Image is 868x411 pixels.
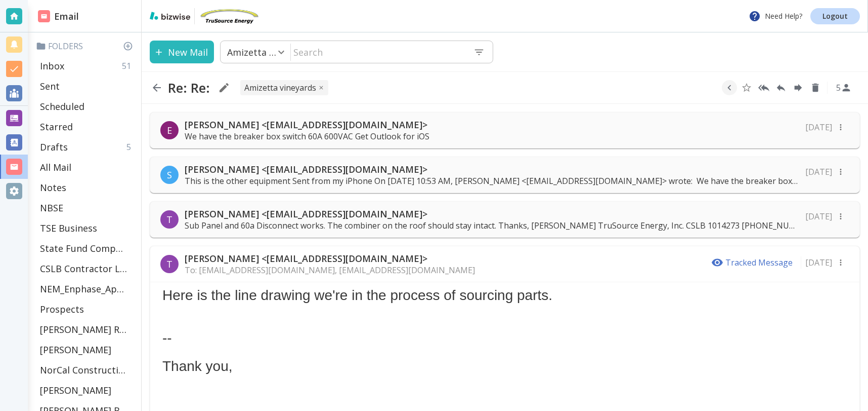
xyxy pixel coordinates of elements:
[36,218,137,238] div: TSE Business
[36,258,137,279] div: CSLB Contractor License
[185,252,475,265] p: [PERSON_NAME] <[EMAIL_ADDRESS][DOMAIN_NAME]>
[126,141,135,153] p: 5
[166,258,172,270] p: T
[38,10,50,22] img: DashboardSidebarEmail.svg
[36,56,137,76] div: Inbox51
[810,8,860,24] a: Logout
[185,119,429,131] p: [PERSON_NAME] <[EMAIL_ADDRESS][DOMAIN_NAME]>
[40,121,73,133] p: Starred
[40,181,66,194] p: Notes
[150,41,214,63] button: New Mail
[832,76,856,100] button: See Participants
[805,166,832,177] p: [DATE]
[185,175,799,186] p: This is the other equipment Sent from my iPhone On [DATE] 10:53 AM, [PERSON_NAME] <[EMAIL_ADDRESS...
[805,257,832,268] p: [DATE]
[36,96,137,117] div: Scheduled
[808,80,823,95] button: Delete
[36,41,137,52] p: Folders
[40,60,64,72] p: Inbox
[185,131,429,142] p: We have the breaker box switch 60A 600VAC Get Outlook for iOS
[40,242,127,254] p: State Fund Compensation
[36,279,137,299] div: NEM_Enphase_Applications
[40,263,127,275] p: CSLB Contractor License
[40,323,127,335] p: [PERSON_NAME] Residence
[805,211,832,222] p: [DATE]
[36,360,137,380] div: NorCal Construction
[805,122,832,133] p: [DATE]
[36,177,137,198] div: Notes
[36,117,137,137] div: Starred
[36,157,137,177] div: All Mail
[822,13,848,20] p: Logout
[40,303,84,315] p: Prospects
[168,80,210,96] h2: Re: Re:
[36,319,137,340] div: [PERSON_NAME] Residence
[36,76,137,96] div: Sent
[40,364,127,376] p: NorCal Construction
[166,213,172,226] p: T
[711,256,793,269] p: Tracked Message
[749,10,802,22] p: Need Help?
[40,80,60,92] p: Sent
[227,46,280,58] p: Amizetta Vineyards
[40,161,71,173] p: All Mail
[40,344,111,356] p: [PERSON_NAME]
[167,169,172,181] p: S
[122,60,135,71] p: 51
[185,265,475,276] p: To: [EMAIL_ADDRESS][DOMAIN_NAME], [EMAIL_ADDRESS][DOMAIN_NAME]
[150,246,859,282] div: T[PERSON_NAME] <[EMAIL_ADDRESS][DOMAIN_NAME]>To: [EMAIL_ADDRESS][DOMAIN_NAME], [EMAIL_ADDRESS][DO...
[40,202,63,214] p: NBSE
[40,100,84,113] p: Scheduled
[40,141,68,153] p: Drafts
[167,124,172,136] p: E
[707,252,797,273] button: Tracked Message
[150,12,190,20] img: bizwise
[38,10,79,23] h2: Email
[36,380,137,400] div: [PERSON_NAME]
[36,340,137,360] div: [PERSON_NAME]
[36,299,137,319] div: Prospects
[244,82,316,93] p: Amizetta Vineyards
[291,42,465,62] input: Search
[40,222,97,234] p: TSE Business
[756,80,771,95] button: Reply All
[40,283,127,295] p: NEM_Enphase_Applications
[185,208,799,220] p: [PERSON_NAME] <[EMAIL_ADDRESS][DOMAIN_NAME]>
[185,163,799,175] p: [PERSON_NAME] <[EMAIL_ADDRESS][DOMAIN_NAME]>
[185,220,799,231] p: Sub Panel and 60a Disconnect works. The combiner on the roof should stay intact. Thanks, [PERSON_...
[773,80,789,95] button: Reply
[199,8,259,24] img: TruSource Energy, Inc.
[836,82,841,93] p: 5
[40,384,111,396] p: [PERSON_NAME]
[791,80,806,95] button: Forward
[36,238,137,258] div: State Fund Compensation
[36,137,137,157] div: Drafts5
[36,198,137,218] div: NBSE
